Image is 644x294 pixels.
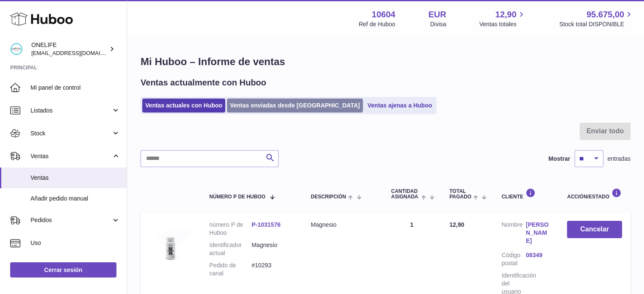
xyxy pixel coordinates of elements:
[10,43,23,55] img: internalAdmin-10604@internal.huboo.com
[567,188,622,200] div: Acción/Estado
[141,77,266,88] h2: Ventas actualmente con Huboo
[252,221,281,228] a: P-1031576
[608,155,630,163] span: entradas
[567,221,622,238] button: Cancelar
[209,241,252,257] dt: Identificador actual
[30,152,111,160] span: Ventas
[31,41,108,57] div: ONELIFE
[430,20,446,28] div: Divisa
[479,20,526,28] span: Ventas totales
[559,20,634,28] span: Stock total DISPONIBLE
[501,251,525,267] dt: Código postal
[372,9,395,20] strong: 10604
[365,99,435,113] a: Ventas ajenas a Huboo
[142,99,225,113] a: Ventas actuales con Huboo
[559,9,634,28] a: 95.675,00 Stock total DISPONIBLE
[586,9,624,20] span: 95.675,00
[252,241,294,257] dd: Magnesio
[495,9,517,20] span: 12,90
[30,216,111,224] span: Pedidos
[449,221,464,228] span: 12,90
[141,55,630,69] h1: Mi Huboo – Informe de ventas
[548,155,570,163] label: Mostrar
[501,188,550,200] div: Cliente
[526,251,550,259] a: 08349
[311,221,374,229] div: Magnesio
[501,221,525,247] dt: Nombre
[526,221,550,245] a: [PERSON_NAME]
[209,221,252,237] dt: número P de Huboo
[149,221,191,277] img: 1739189805.jpg
[30,107,111,115] span: Listados
[311,194,346,200] span: Descripción
[30,174,120,182] span: Ventas
[209,261,252,278] dt: Pedido de canal
[227,99,363,113] a: Ventas enviadas desde [GEOGRAPHIC_DATA]
[479,9,526,28] a: 12,90 Ventas totales
[428,9,446,20] strong: EUR
[209,194,265,200] span: número P de Huboo
[449,189,471,200] span: Total pagado
[10,262,116,278] a: Cerrar sesión
[30,239,120,247] span: Uso
[30,84,120,92] span: Mi panel de control
[30,129,111,137] span: Stock
[391,189,419,200] span: Cantidad ASIGNADA
[359,20,395,28] div: Ref de Huboo
[30,195,120,203] span: Añadir pedido manual
[252,261,294,278] dd: #10293
[31,49,124,56] span: [EMAIL_ADDRESS][DOMAIN_NAME]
